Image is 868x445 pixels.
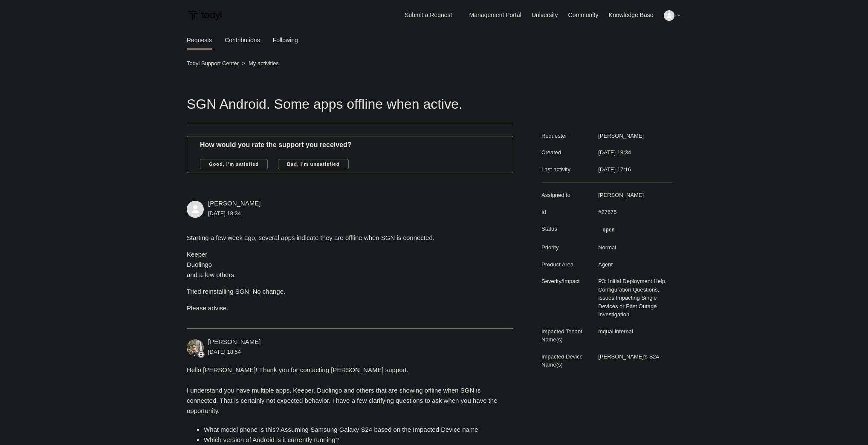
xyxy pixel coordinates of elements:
dt: Requester [541,132,594,140]
a: Following [273,30,298,50]
dt: Assigned to [541,191,594,199]
span: Tim Schoeller [208,199,260,207]
label: Bad, I'm unsatisfied [278,159,348,169]
a: Submit a Request [396,8,460,22]
p: Starting a few week ago, several apps indicate they are offline when SGN is connected. [187,233,505,243]
dt: Product Area [541,260,594,269]
dt: Impacted Device Name(s) [541,353,594,369]
a: Management Portal [469,11,530,20]
li: Requests [187,30,212,50]
time: 2025-10-02T17:16:12+00:00 [598,166,631,173]
dt: Status [541,225,594,233]
a: My activities [249,60,279,66]
img: Todyl Support Center Help Center home page [187,8,223,23]
dd: Normal [594,243,673,252]
dt: Priority [541,243,594,252]
h4: How would you rate the support you received? [200,140,500,150]
p: Keeper Duolingo and a few others. [187,249,505,280]
dt: Last activity [541,165,594,174]
dt: Impacted Tenant Name(s) [541,327,594,344]
span: Michael Tjader [208,338,260,345]
dd: mqual internal [594,327,673,336]
dd: [PERSON_NAME] [594,191,673,199]
a: University [532,11,566,20]
dd: Agent [594,260,673,269]
dd: #27675 [594,208,673,217]
dt: Created [541,148,594,157]
time: 2025-08-26T18:34:29Z [208,210,241,217]
dt: Id [541,208,594,217]
dd: [PERSON_NAME]'s S24 [594,353,673,361]
a: Community [568,11,607,20]
time: 2025-08-26T18:34:29+00:00 [598,149,631,156]
li: Which version of Android is it currently running? [204,435,505,445]
li: My activities [240,60,279,66]
dd: P3: Initial Deployment Help, Configuration Questions, Issues Impacting Single Devices or Past Out... [594,277,673,319]
time: 2025-08-26T18:54:57Z [208,349,241,355]
p: Tried reinstalling SGN. No change. [187,286,505,297]
dt: Severity/Impact [541,277,594,286]
li: Todyl Support Center [187,60,240,66]
span: We are working on a response for you [598,225,619,235]
p: Please advise. [187,303,505,313]
a: [PERSON_NAME] [208,199,260,207]
label: Good, I'm satisfied [200,159,268,169]
a: Knowledge Base [609,11,662,20]
a: Contributions [225,30,260,50]
a: Todyl Support Center [187,60,239,66]
li: What model phone is this? Assuming Samsung Galaxy S24 based on the Impacted Device name [204,425,505,435]
dd: [PERSON_NAME] [594,132,673,140]
h1: SGN Android. Some apps offline when active. [187,94,513,123]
